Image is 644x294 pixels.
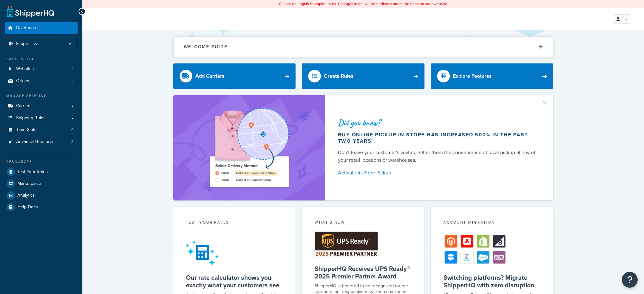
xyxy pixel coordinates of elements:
[338,168,538,177] a: Activate In-Store Pickup
[5,75,78,87] li: Origins
[5,201,78,213] a: Help Docs
[17,205,38,210] span: Help Docs
[5,100,78,112] a: Carriers
[5,63,78,75] a: Websites2
[16,41,38,47] span: Scope: Live
[5,63,78,75] li: Websites
[71,127,73,133] span: 0
[443,274,541,289] h5: Switching platforms? Migrate ShipperHQ with zero disruption
[71,139,73,145] span: 3
[5,136,78,148] a: Advanced Features3
[315,265,412,280] h5: ShipperHQ Receives UPS Ready® 2025 Premier Partner Award
[324,72,354,81] div: Create Rules
[17,193,35,198] span: Analytics
[304,1,312,7] b: LIVE
[173,63,296,89] a: Add Carriers
[5,159,78,165] div: Resources
[5,136,78,148] li: Advanced Features
[622,272,638,288] button: Open Resource Center
[338,149,538,164] div: Don't leave your customer's waiting. Offer them the convenience of local pickup at any of your re...
[16,139,54,145] span: Advanced Features
[5,124,78,136] li: Time Slots
[338,118,538,127] div: Did you know?
[5,56,78,62] div: Basic Setup
[192,105,307,191] img: ad-shirt-map-b0359fc47e01cab431d101c4b569394f6a03f54285957d908178d52f29eb9668.png
[443,219,541,227] div: Account Migration
[5,166,78,178] a: Test Your Rates
[5,124,78,136] a: Time Slots0
[315,219,412,227] div: What's New
[17,181,41,186] span: Marketplace
[16,78,30,84] span: Origins
[16,115,46,121] span: Shipping Rules
[5,190,78,201] a: Analytics
[195,72,225,81] div: Add Carriers
[16,25,38,31] span: Dashboard
[5,75,78,87] a: Origins2
[184,44,227,49] h2: Welcome Guide
[5,93,78,99] div: Manage Shipping
[16,127,36,133] span: Time Slots
[302,63,424,89] a: Create Rules
[5,22,78,34] a: Dashboard
[71,78,73,84] span: 2
[453,72,492,81] div: Explore Features
[338,132,538,144] div: Buy online pickup in store has increased 500% in the past two years!
[174,37,553,57] button: Welcome Guide
[186,219,283,227] div: Test your rates
[431,63,553,89] a: Explore Features
[71,66,73,72] span: 2
[5,178,78,189] a: Marketplace
[16,66,34,72] span: Websites
[17,169,48,175] span: Test Your Rates
[186,274,283,289] h5: Our rate calculator shows you exactly what your customers see
[5,112,78,124] a: Shipping Rules
[16,103,32,109] span: Carriers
